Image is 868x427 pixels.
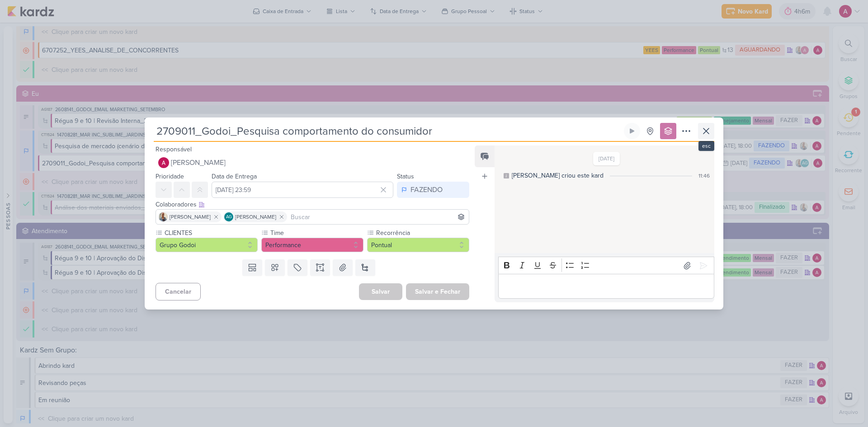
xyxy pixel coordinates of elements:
button: Cancelar [156,283,201,300]
div: Colaboradores [156,200,469,209]
div: 11:46 [698,172,710,180]
input: Kard Sem Título [154,123,622,139]
img: Iara Santos [159,212,168,221]
div: esc [698,141,714,151]
button: Grupo Godoi [156,238,258,252]
span: [PERSON_NAME] [235,213,276,221]
label: Status [397,173,414,180]
button: [PERSON_NAME] [156,155,469,171]
input: Select a date [212,182,393,198]
label: CLIENTES [164,228,258,238]
div: Aline Gimenez Graciano [224,212,233,221]
button: FAZENDO [397,182,469,198]
img: Alessandra Gomes [158,157,169,168]
span: [PERSON_NAME] [171,157,226,168]
label: Time [269,228,363,238]
div: Editor editing area: main [498,274,714,299]
div: Editor toolbar [498,257,714,274]
div: [PERSON_NAME] criou este kard [512,171,604,180]
label: Data de Entrega [212,173,257,180]
div: FAZENDO [410,184,443,195]
span: [PERSON_NAME] [170,213,211,221]
button: Pontual [367,238,469,252]
label: Responsável [156,145,192,153]
label: Prioridade [156,173,184,180]
button: Performance [261,238,363,252]
label: Recorrência [375,228,469,238]
div: Ligar relógio [628,127,636,135]
p: AG [226,215,232,220]
input: Buscar [289,211,467,222]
